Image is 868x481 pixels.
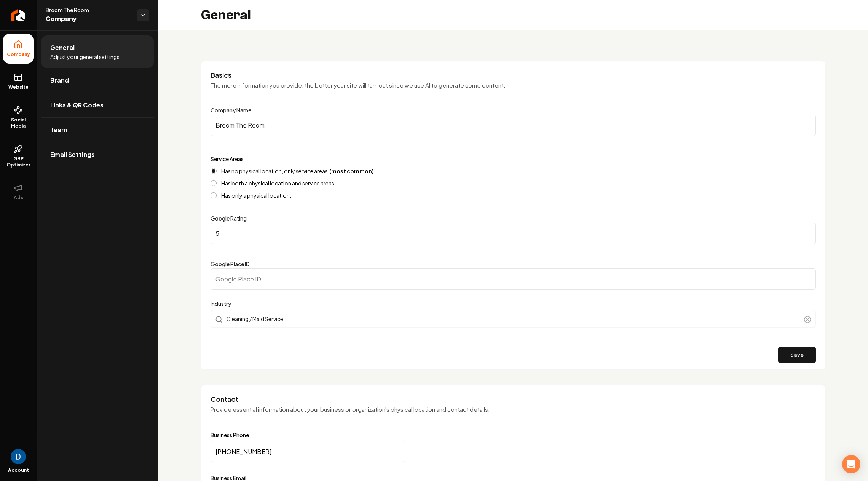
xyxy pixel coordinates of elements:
span: Company [46,14,131,24]
label: Industry [211,299,816,308]
a: Links & QR Codes [41,93,154,117]
span: Account [8,467,29,473]
div: Open Intercom Messenger [842,455,860,473]
label: Has both a physical location and service areas. [221,181,336,186]
label: Has only a physical location. [221,193,291,198]
button: Ads [3,177,34,207]
input: Google Rating [211,223,816,244]
img: Rebolt Logo [11,9,26,21]
a: GBP Optimizer [3,138,34,174]
span: Brand [50,76,69,85]
strong: (most common) [329,168,374,174]
a: Social Media [3,99,34,135]
span: Ads [11,195,26,201]
span: Email Settings [50,150,95,159]
input: Company Name [211,115,816,136]
h3: Contact [211,395,816,404]
span: Links & QR Codes [50,101,104,110]
a: Brand [41,68,154,93]
span: Broom The Room [46,6,131,14]
span: Website [5,84,32,90]
span: General [50,43,75,52]
label: Google Rating [211,215,247,222]
span: Team [50,125,67,134]
span: Adjust your general settings. [50,53,121,61]
p: The more information you provide, the better your site will turn out since we use AI to generate ... [211,81,816,90]
a: Email Settings [41,142,154,167]
h3: Basics [211,70,816,80]
p: Provide essential information about your business or organization's physical location and contact... [211,405,816,414]
label: Service Areas [211,155,244,162]
label: Business Phone [211,432,816,438]
button: Open user button [11,449,26,464]
span: Company [4,51,33,58]
label: Has no physical location, only service areas. [221,168,374,174]
label: Google Place ID [211,260,250,267]
span: GBP Optimizer [3,156,34,168]
a: Team [41,118,154,142]
span: Social Media [3,117,34,129]
label: Company Name [211,107,251,113]
a: Website [3,67,34,96]
button: Save [778,347,816,363]
h2: General [201,8,251,23]
img: David Rice [11,449,26,464]
input: Google Place ID [211,268,816,290]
